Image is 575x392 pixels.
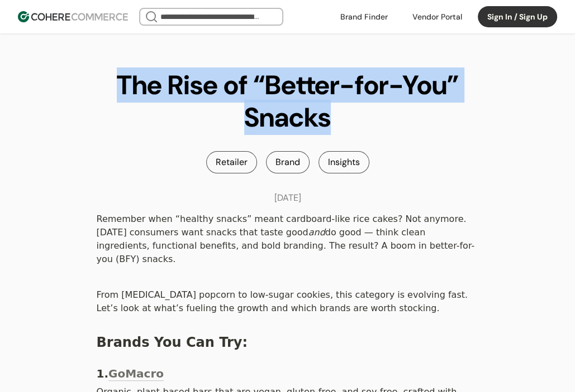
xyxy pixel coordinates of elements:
[206,151,257,173] div: Retailer
[96,287,480,317] div: From [MEDICAL_DATA] popcorn to low-sugar cookies, this category is evolving fast. Let’s look at w...
[97,367,109,380] b: 1.
[87,69,489,133] h1: The Rise of “Better-for-You” Snacks
[266,151,310,173] div: Brand
[18,11,128,22] img: Cohere Logo
[96,211,480,268] div: Remember when “healthy snacks” meant cardboard-like rice cakes? Not anymore. [DATE] consumers wan...
[274,191,301,205] div: [DATE]
[319,151,369,173] div: Insights
[108,367,164,381] a: GoMacro
[308,227,325,238] em: and
[97,335,248,350] span: Brands You Can Try:
[478,6,557,27] button: Sign In / Sign Up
